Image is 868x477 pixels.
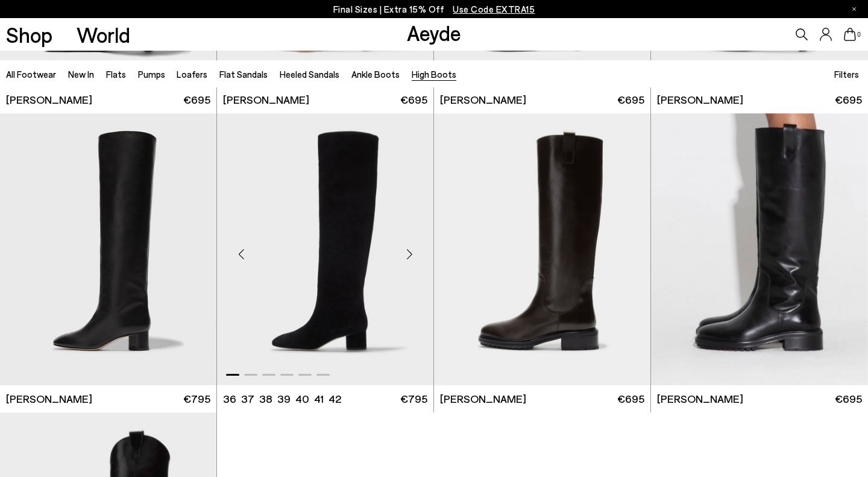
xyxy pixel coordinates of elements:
span: [PERSON_NAME] [6,391,92,406]
span: [PERSON_NAME] [440,92,526,107]
a: [PERSON_NAME] €695 [651,385,868,412]
img: Henry Knee-High Boots [651,113,868,385]
span: €795 [183,391,210,406]
a: Shop [6,24,52,45]
li: 38 [259,391,272,406]
a: 36 37 38 39 40 41 42 €795 [217,385,433,412]
a: [PERSON_NAME] €695 [217,86,433,113]
img: Henry Knee-High Boots [434,113,650,385]
a: [PERSON_NAME] €695 [651,86,868,113]
li: 37 [241,391,254,406]
span: €695 [617,391,644,406]
span: €695 [400,92,427,107]
div: 1 / 6 [217,113,433,385]
li: 40 [295,391,309,406]
a: Loafers [177,69,207,80]
a: All Footwear [6,69,56,80]
a: Aeyde [407,20,461,45]
span: [PERSON_NAME] [657,92,743,107]
div: 1 / 6 [434,113,650,385]
li: 39 [277,391,291,406]
span: [PERSON_NAME] [657,391,743,406]
span: Navigate to /collections/ss25-final-sizes [453,4,535,14]
img: Willa Suede Over-Knee Boots [217,113,433,385]
a: [PERSON_NAME] €695 [434,385,650,412]
li: 36 [223,391,236,406]
a: World [77,24,130,45]
a: High Boots [412,69,456,80]
span: 0 [856,31,862,38]
a: 6 / 6 1 / 6 2 / 6 3 / 6 4 / 6 5 / 6 6 / 6 1 / 6 Next slide Previous slide [651,113,868,385]
a: Heeled Sandals [280,69,339,80]
div: Previous slide [223,236,259,272]
li: 42 [329,391,341,406]
a: [PERSON_NAME] €695 [434,86,650,113]
a: Ankle Boots [351,69,400,80]
div: 6 / 6 [651,113,868,385]
a: New In [68,69,94,80]
span: €695 [183,92,210,107]
a: Next slide Previous slide [434,113,650,385]
span: [PERSON_NAME] [223,92,309,107]
li: 41 [314,391,324,406]
p: Final Sizes | Extra 15% Off [333,2,535,17]
a: Pumps [138,69,165,80]
span: Filters [834,69,859,80]
a: Flat Sandals [219,69,268,80]
a: 0 [844,28,856,41]
span: €795 [400,391,427,406]
span: [PERSON_NAME] [440,391,526,406]
span: €695 [617,92,644,107]
a: Next slide Previous slide [217,113,433,385]
span: €695 [835,391,862,406]
span: [PERSON_NAME] [6,92,92,107]
ul: variant [223,391,338,406]
a: Flats [106,69,126,80]
div: Next slide [391,236,427,272]
span: €695 [835,92,862,107]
